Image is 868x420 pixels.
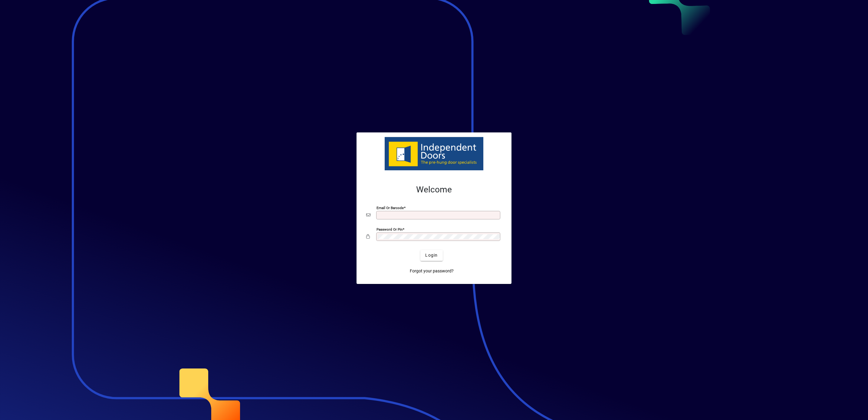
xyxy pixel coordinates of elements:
[376,227,403,231] mat-label: Password or Pin
[366,185,502,195] h2: Welcome
[420,250,442,261] button: Login
[410,268,454,274] span: Forgot your password?
[376,205,404,210] mat-label: Email or Barcode
[407,266,456,277] a: Forgot your password?
[425,252,438,258] span: Login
